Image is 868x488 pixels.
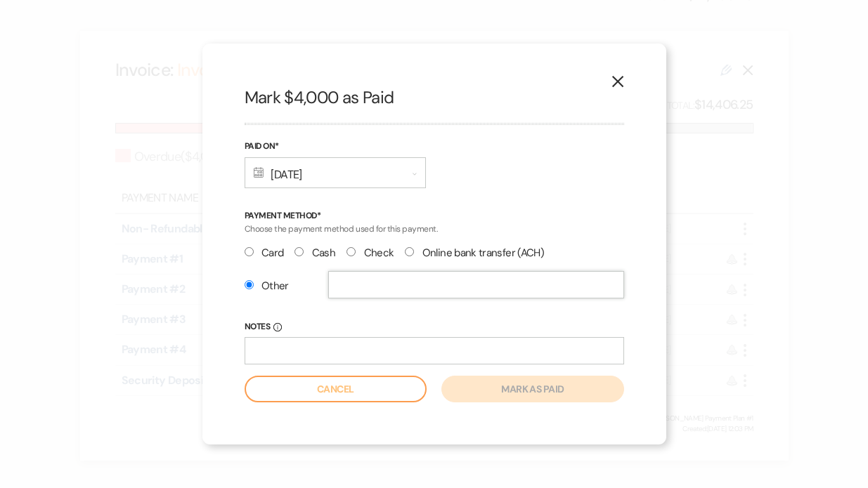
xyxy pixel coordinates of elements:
[245,209,624,223] p: Payment Method*
[294,244,335,263] label: Cash
[245,376,427,402] button: Cancel
[245,280,254,289] input: Other
[245,157,426,188] div: [DATE]
[294,247,304,256] input: Cash
[405,244,544,263] label: Online bank transfer (ACH)
[441,376,623,402] button: Mark as paid
[245,277,289,296] label: Other
[245,244,284,263] label: Card
[245,86,624,110] h2: Mark $4,000 as Paid
[346,244,394,263] label: Check
[405,247,414,256] input: Online bank transfer (ACH)
[245,139,426,154] label: Paid On*
[245,247,254,256] input: Card
[346,247,356,256] input: Check
[245,223,438,235] span: Choose the payment method used for this payment.
[245,319,624,335] label: Notes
